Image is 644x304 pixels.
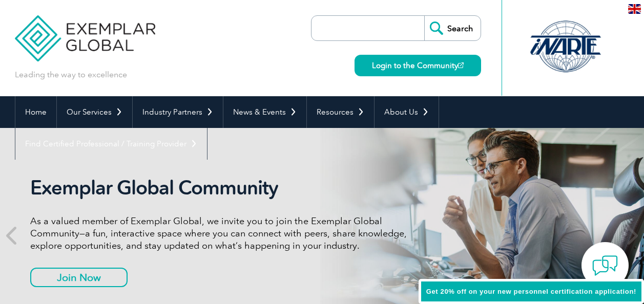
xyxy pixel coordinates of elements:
input: Search [424,16,481,40]
img: en [628,4,641,14]
img: open_square.png [458,62,464,68]
a: Industry Partners [133,96,223,128]
p: Leading the way to excellence [15,69,127,80]
span: Get 20% off on your new personnel certification application! [426,288,636,295]
h2: Exemplar Global Community [30,176,414,200]
a: About Us [375,96,439,128]
p: As a valued member of Exemplar Global, we invite you to join the Exemplar Global Community—a fun,... [30,215,414,252]
a: Home [15,96,56,128]
a: Login to the Community [355,55,481,76]
a: Our Services [57,96,132,128]
img: contact-chat.png [592,253,618,278]
a: Resources [307,96,374,128]
a: Find Certified Professional / Training Provider [15,128,207,160]
a: Join Now [30,268,128,287]
a: News & Events [223,96,306,128]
